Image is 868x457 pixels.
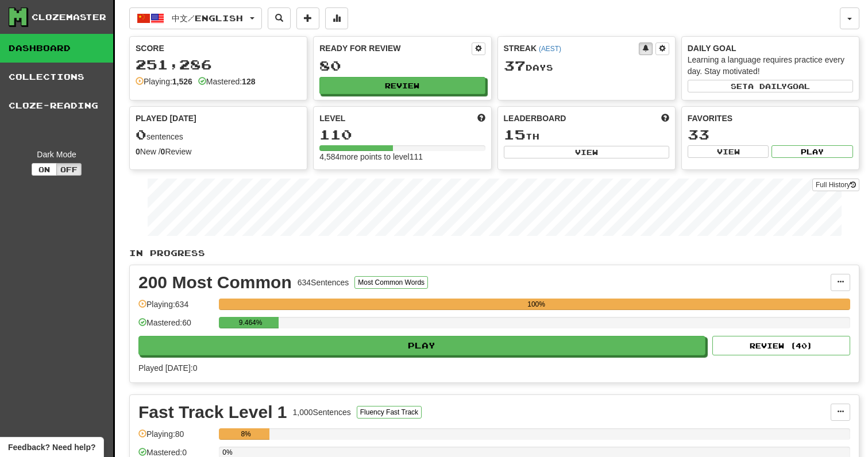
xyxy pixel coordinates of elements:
div: sentences [136,127,301,142]
span: 中文 / English [172,13,243,23]
div: 9.464% [222,317,279,328]
span: Played [DATE] [136,113,196,124]
div: 100% [222,299,850,310]
div: Score [136,42,301,54]
button: Most Common Words [354,276,428,289]
button: Seta dailygoal [688,80,853,92]
div: Streak [504,42,639,54]
div: Playing: 80 [138,428,213,447]
div: 1,000 Sentences [293,406,351,418]
div: Playing: 634 [138,299,213,317]
strong: 128 [242,77,255,86]
div: 4,584 more points to level 111 [319,151,485,162]
button: Off [56,163,82,176]
div: 80 [319,59,485,73]
div: Fast Track Level 1 [138,404,287,421]
div: Favorites [688,113,853,124]
p: In Progress [129,247,859,259]
span: Open feedback widget [8,441,95,453]
div: Clozemaster [32,11,106,23]
div: Mastered: [198,76,256,87]
button: View [504,146,669,158]
span: Played [DATE]: 0 [138,363,197,373]
div: Daily Goal [688,42,853,54]
button: Search sentences [268,7,291,29]
div: Day s [504,59,669,73]
button: Play [138,336,705,355]
div: Mastered: 60 [138,317,213,336]
span: 37 [504,57,526,73]
a: Full History [812,179,859,191]
div: 8% [222,428,269,440]
div: Dark Mode [9,149,105,160]
strong: 1,526 [172,77,192,86]
span: Level [319,113,345,124]
a: (AEST) [539,45,561,53]
button: On [32,163,57,176]
div: New / Review [136,146,301,157]
span: Score more points to level up [477,113,485,124]
div: 110 [319,127,485,142]
span: Leaderboard [504,113,566,124]
span: 15 [504,126,526,142]
strong: 0 [136,147,140,156]
button: Add sentence to collection [296,7,319,29]
span: 0 [136,126,146,142]
button: Review (40) [712,336,850,355]
div: th [504,127,669,142]
button: Review [319,77,485,94]
span: a daily [748,82,787,90]
strong: 0 [161,147,165,156]
div: Learning a language requires practice every day. Stay motivated! [688,54,853,77]
div: 33 [688,127,853,142]
button: Fluency Fast Track [357,406,422,419]
div: 200 Most Common [138,274,292,291]
button: Play [771,145,853,158]
button: 中文/English [129,7,262,29]
div: 251,286 [136,57,301,72]
div: Ready for Review [319,42,471,54]
button: View [688,145,769,158]
div: Playing: [136,76,192,87]
div: 634 Sentences [298,277,349,288]
button: More stats [325,7,348,29]
span: This week in points, UTC [661,113,669,124]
